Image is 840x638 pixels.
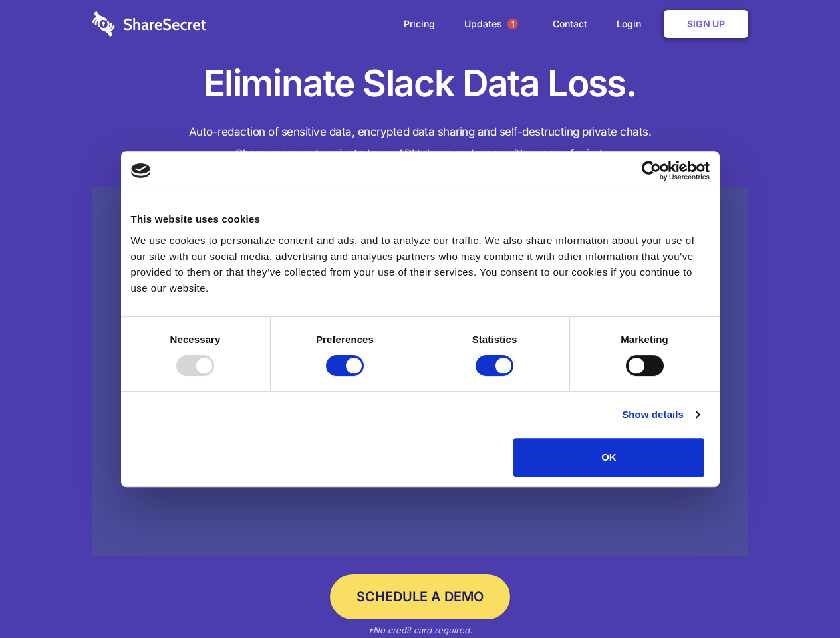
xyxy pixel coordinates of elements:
em: *No credit card required. [368,625,472,635]
h4: Auto-redaction of sensitive data, encrypted data sharing and self-destructing private chats. Shar... [92,121,748,165]
img: logo [131,163,151,178]
strong: Statistics [472,334,517,345]
a: Pricing [390,3,448,45]
strong: Marketing [621,334,668,345]
strong: Necessary [170,334,221,345]
a: Wistia video thumbnail [92,187,748,556]
strong: Preferences [316,334,374,345]
a: Contact [539,3,601,45]
button: OK [513,438,704,477]
img: logo-wordmark-white-trans-d4663122ce5f474addd5e946df7df03e33cb6a1c49d2221995e7729f52c070b2.svg [92,11,206,37]
a: Schedule a Demo [330,574,510,619]
a: Sign Up [664,10,748,38]
a: Usercentrics Cookiebot - opens in a new window [593,161,710,181]
span: 1 [507,19,518,29]
div: We use cookies to personalize content and ads, and to analyze our traffic. We also share informat... [131,233,710,296]
h1: Eliminate Slack Data Loss. [92,60,748,108]
a: Show details [622,407,699,423]
a: Login [603,3,661,45]
div: This website uses cookies [131,211,710,227]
